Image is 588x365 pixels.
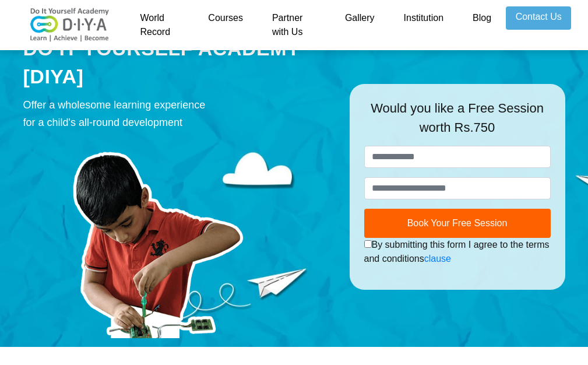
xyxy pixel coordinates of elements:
a: Courses [193,6,258,44]
img: course-prod.png [23,137,291,338]
a: clause [424,254,451,264]
a: Institution [389,6,458,44]
div: DO IT YOURSELF ACADEMY [DIYA] [23,35,332,90]
a: Blog [458,6,506,44]
button: Book Your Free Session [364,209,551,238]
img: logo-v2.png [23,8,117,43]
div: Offer a wholesome learning experience for a child's all-round development [23,96,332,131]
a: Contact Us [506,6,571,30]
span: Book Your Free Session [407,218,508,228]
div: Would you like a Free Session worth Rs.750 [364,99,551,146]
a: Gallery [330,6,389,44]
a: World Record [126,6,194,44]
div: By submitting this form I agree to the terms and conditions [364,238,551,266]
a: Partner with Us [258,6,330,44]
